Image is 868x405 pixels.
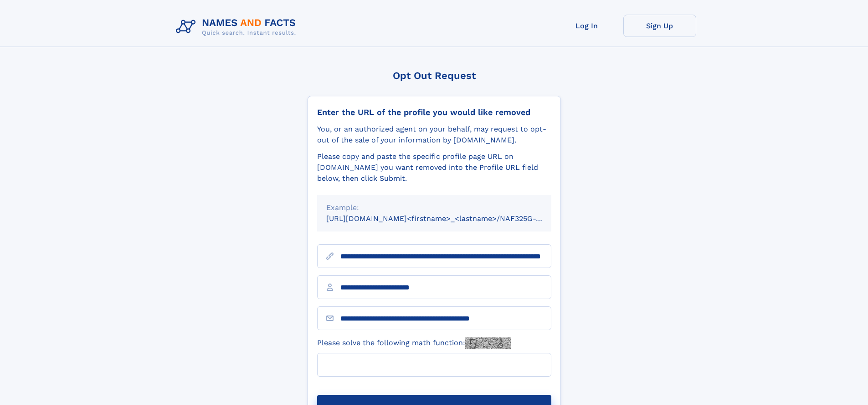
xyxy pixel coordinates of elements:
small: [URL][DOMAIN_NAME]<firstname>_<lastname>/NAF325G-xxxxxxxx [326,214,569,223]
img: Logo Names and Facts [172,15,303,39]
a: Log In [550,15,623,37]
div: Enter the URL of the profile you would like removed [317,107,551,117]
div: Please copy and paste the specific profile page URL on [DOMAIN_NAME] you want removed into the Pr... [317,151,551,184]
div: Opt Out Request [308,70,561,81]
div: Example: [326,202,542,213]
label: Please solve the following math function: [317,337,511,349]
a: Sign Up [623,15,696,37]
div: You, or an authorized agent on your behalf, may request to opt-out of the sale of your informatio... [317,124,551,146]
